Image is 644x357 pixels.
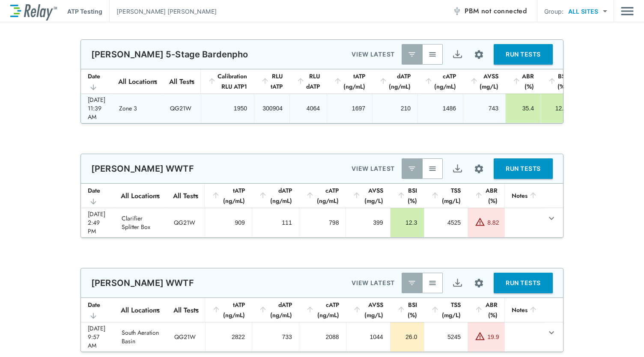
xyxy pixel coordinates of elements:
[91,49,248,59] p: [PERSON_NAME] 5-Stage Bardenpho
[453,7,461,15] img: Offline Icon
[259,218,292,227] div: 111
[447,44,468,65] button: Export
[353,333,383,341] div: 1044
[306,185,339,206] div: cATP (ng/mL)
[353,218,383,227] div: 399
[397,300,417,320] div: BSI (%)
[544,211,559,226] button: expand row
[352,278,395,288] p: VIEW LATEST
[424,71,456,92] div: cATP (ng/mL)
[465,5,527,17] span: PBM
[408,50,416,59] img: Latest
[452,164,463,174] img: Export Icon
[306,333,339,341] div: 2088
[397,185,417,206] div: BSI (%)
[81,69,112,94] th: Date
[447,158,468,179] button: Export
[208,104,247,113] div: 1950
[431,300,461,320] div: TSS (mg/L)
[474,185,498,206] div: ABR (%)
[167,187,204,204] div: All Tests
[475,217,485,227] img: Warning
[297,104,320,113] div: 4064
[167,322,205,351] td: QG21W
[352,164,395,174] p: VIEW LATEST
[428,279,437,287] img: View All
[431,218,461,227] div: 4525
[621,3,634,19] img: Drawer Icon
[91,278,194,288] p: [PERSON_NAME] WWTF
[470,104,498,113] div: 743
[468,158,490,180] button: Site setup
[397,333,417,341] div: 26.0
[212,300,245,320] div: tATP (ng/mL)
[494,273,553,293] button: RUN TESTS
[548,104,567,113] div: 12.4
[447,273,468,293] button: Export
[88,95,105,121] div: [DATE] 11:39 AM
[261,71,283,92] div: RLU tATP
[81,184,563,238] table: sticky table
[88,324,108,350] div: [DATE] 9:57 AM
[494,158,553,179] button: RUN TESTS
[452,49,463,60] img: Export Icon
[431,333,461,341] div: 5245
[474,300,498,320] div: ABR (%)
[474,164,484,174] img: Settings Icon
[112,94,163,123] td: Zone 3
[353,300,383,320] div: AVSS (mg/L)
[163,94,201,123] td: QG21W
[67,7,102,16] p: ATP Testing
[259,185,292,206] div: dATP (ng/mL)
[449,3,530,20] button: PBM not connected
[352,49,395,59] p: VIEW LATEST
[475,331,485,341] img: Warning
[259,333,292,341] div: 733
[512,190,537,201] div: Notes
[481,6,527,16] span: not connected
[548,71,567,92] div: BSI (%)
[10,2,57,21] img: LuminUltra Relay
[428,50,437,59] img: View All
[334,71,365,92] div: tATP (ng/mL)
[163,73,200,90] div: All Tests
[296,71,320,92] div: RLU dATP
[379,71,411,92] div: dATP (ng/mL)
[81,298,563,352] table: sticky table
[352,185,383,206] div: AVSS (mg/L)
[81,184,115,208] th: Date
[115,322,167,351] td: South Aeration Basin
[306,218,339,227] div: 798
[474,278,484,289] img: Settings Icon
[474,49,484,60] img: Settings Icon
[513,104,534,113] div: 35.4
[512,71,534,92] div: ABR (%)
[468,43,490,66] button: Site setup
[425,104,456,113] div: 1486
[112,73,163,90] div: All Locations
[408,164,416,173] img: Latest
[259,300,292,320] div: dATP (ng/mL)
[428,164,437,173] img: View All
[512,305,537,315] div: Notes
[212,218,244,227] div: 909
[470,71,498,92] div: AVSS (mg/L)
[487,333,499,341] div: 19.9
[397,218,417,227] div: 12.3
[494,44,553,65] button: RUN TESTS
[408,279,416,287] img: Latest
[334,104,365,113] div: 1697
[544,7,563,16] p: Group:
[379,104,411,113] div: 210
[167,301,205,318] div: All Tests
[431,185,461,206] div: TSS (mg/L)
[212,333,245,341] div: 2822
[167,208,205,237] td: QG21W
[208,71,247,92] div: Calibration RLU ATP1
[88,210,108,235] div: [DATE] 2:49 PM
[115,301,166,318] div: All Locations
[212,185,244,206] div: tATP (ng/mL)
[115,187,166,204] div: All Locations
[544,325,559,340] button: expand row
[487,218,499,227] div: 8.82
